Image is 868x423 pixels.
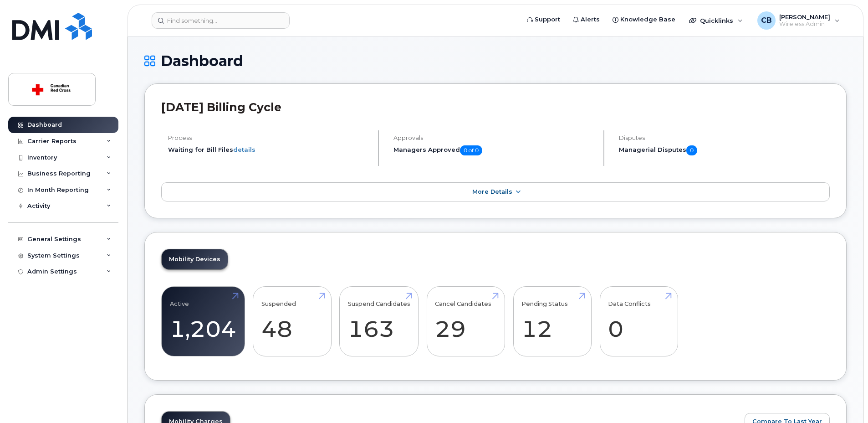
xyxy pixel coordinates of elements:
a: Pending Status 12 [521,291,583,351]
h2: [DATE] Billing Cycle [161,100,830,114]
a: Active 1,204 [170,291,236,351]
li: Waiting for Bill Files [168,145,370,154]
a: Cancel Candidates 29 [435,291,496,351]
h4: Disputes [619,134,830,141]
a: Suspend Candidates 163 [348,291,410,351]
a: Data Conflicts 0 [608,291,669,351]
h5: Managerial Disputes [619,145,830,155]
a: details [233,146,255,153]
span: More Details [472,188,512,195]
span: 0 of 0 [460,145,482,155]
a: Suspended 48 [261,291,323,351]
h4: Process [168,134,370,141]
h5: Managers Approved [393,145,596,155]
h1: Dashboard [144,53,847,69]
h4: Approvals [393,134,596,141]
a: Mobility Devices [162,249,228,269]
span: 0 [686,145,697,155]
